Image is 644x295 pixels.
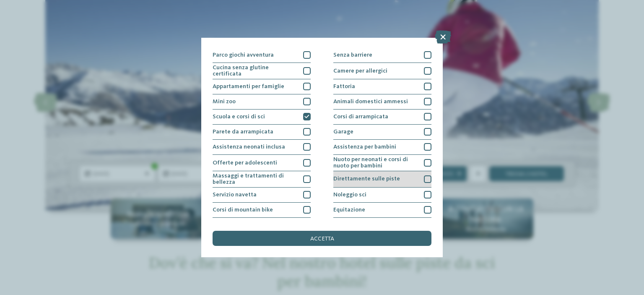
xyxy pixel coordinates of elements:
[333,52,372,58] span: Senza barriere
[213,173,298,185] span: Massaggi e trattamenti di bellezza
[333,84,355,89] span: Fattoria
[333,192,366,198] span: Noleggio sci
[333,114,388,120] span: Corsi di arrampicata
[213,84,284,89] span: Appartamenti per famiglie
[333,68,387,74] span: Camere per allergici
[213,207,273,213] span: Corsi di mountain bike
[213,144,285,150] span: Assistenza neonati inclusa
[333,207,365,213] span: Equitazione
[213,114,265,120] span: Scuola e corsi di sci
[333,99,408,104] span: Animali domestici ammessi
[333,144,396,150] span: Assistenza per bambini
[213,65,298,77] span: Cucina senza glutine certificata
[213,192,257,198] span: Servizio navetta
[333,129,353,135] span: Garage
[333,157,418,169] span: Nuoto per neonati e corsi di nuoto per bambini
[310,236,334,242] span: accetta
[213,160,277,166] span: Offerte per adolescenti
[213,99,236,104] span: Mini zoo
[213,129,273,135] span: Parete da arrampicata
[213,52,274,58] span: Parco giochi avventura
[333,176,400,182] span: Direttamente sulle piste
